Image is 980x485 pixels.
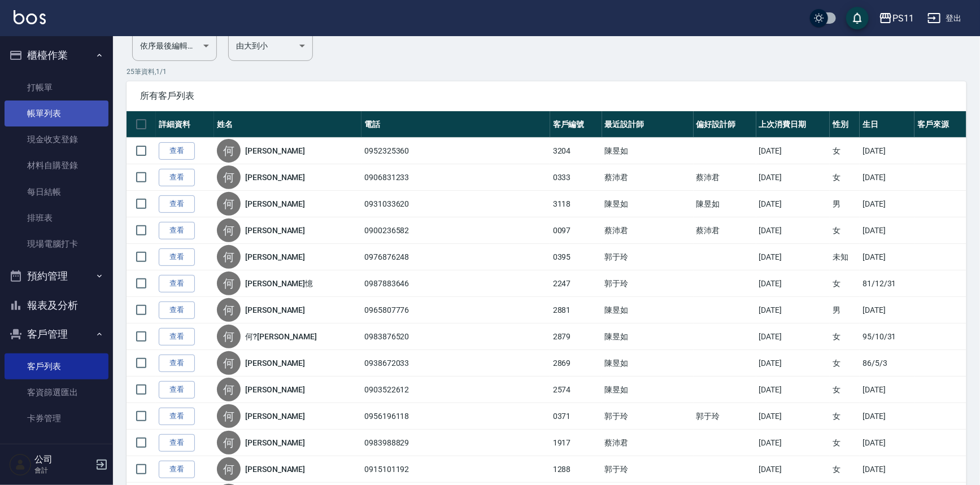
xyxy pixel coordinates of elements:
td: [DATE] [756,456,830,483]
a: 打帳單 [5,75,108,101]
a: 查看 [159,434,195,452]
p: 25 筆資料, 1 / 1 [127,67,966,77]
td: 女 [830,138,860,164]
td: 0395 [550,244,602,270]
td: 陳昱如 [602,297,694,324]
th: 姓名 [214,111,361,138]
td: [DATE] [860,377,914,403]
td: 陳昱如 [602,191,694,217]
div: 何 [217,431,241,455]
td: 2869 [550,350,602,377]
a: [PERSON_NAME] [245,198,305,209]
td: 陳昱如 [602,324,694,350]
td: 陳昱如 [602,377,694,403]
a: [PERSON_NAME] [245,225,305,236]
div: 何 [217,165,241,189]
td: 2574 [550,377,602,403]
td: [DATE] [860,217,914,244]
a: 客戶列表 [5,353,108,379]
a: 帳單列表 [5,101,108,126]
td: 郭于玲 [602,244,694,270]
td: 郭于玲 [602,456,694,483]
td: 0931033620 [361,191,550,217]
a: 查看 [159,408,195,425]
th: 上次消費日期 [756,111,830,138]
td: 95/10/31 [860,324,914,350]
a: 查看 [159,381,195,399]
a: 查看 [159,302,195,319]
a: 查看 [159,328,195,346]
a: 查看 [159,248,195,266]
th: 最近設計師 [602,111,694,138]
a: 每日結帳 [5,179,108,205]
td: [DATE] [756,217,830,244]
td: 陳昱如 [602,350,694,377]
div: 何 [217,298,241,322]
a: [PERSON_NAME] [245,410,305,422]
td: 1917 [550,430,602,456]
td: 0371 [550,403,602,430]
a: [PERSON_NAME] [245,304,305,316]
div: 何 [217,325,241,348]
td: 0333 [550,164,602,191]
a: 卡券管理 [5,405,108,431]
td: 0965807776 [361,297,550,324]
td: [DATE] [756,297,830,324]
td: 0906831233 [361,164,550,191]
td: 未知 [830,244,860,270]
a: 查看 [159,275,195,292]
td: [DATE] [756,324,830,350]
td: 0900236582 [361,217,550,244]
td: [DATE] [756,164,830,191]
div: 何 [217,219,241,242]
a: 何?[PERSON_NAME] [245,331,317,342]
td: 女 [830,456,860,483]
th: 性別 [830,111,860,138]
td: 男 [830,191,860,217]
th: 偏好設計師 [694,111,756,138]
div: 何 [217,245,241,269]
a: 查看 [159,195,195,213]
button: 行銷工具 [5,436,108,466]
td: [DATE] [756,377,830,403]
td: 女 [830,217,860,244]
td: 86/5/3 [860,350,914,377]
td: 3118 [550,191,602,217]
td: 郭于玲 [602,403,694,430]
a: 查看 [159,142,195,160]
a: 現場電腦打卡 [5,231,108,257]
a: 材料自購登錄 [5,152,108,178]
td: 1288 [550,456,602,483]
td: 0938672033 [361,350,550,377]
a: [PERSON_NAME] [245,437,305,448]
th: 詳細資料 [156,111,214,138]
td: 2247 [550,270,602,297]
td: 女 [830,270,860,297]
button: 報表及分析 [5,291,108,320]
td: 郭于玲 [694,403,756,430]
div: 何 [217,351,241,375]
td: 陳昱如 [694,191,756,217]
td: 女 [830,377,860,403]
img: Logo [14,10,46,24]
td: 女 [830,164,860,191]
td: [DATE] [756,430,830,456]
td: [DATE] [756,403,830,430]
a: 查看 [159,169,195,186]
td: 0983988829 [361,430,550,456]
th: 客戶編號 [550,111,602,138]
button: save [846,7,869,29]
td: 3204 [550,138,602,164]
a: [PERSON_NAME] [245,172,305,183]
td: 81/12/31 [860,270,914,297]
td: [DATE] [860,297,914,324]
h5: 公司 [34,454,92,465]
div: 依序最後編輯時間 [132,30,217,61]
a: [PERSON_NAME]憶 [245,278,313,289]
td: [DATE] [860,191,914,217]
button: 櫃檯作業 [5,41,108,70]
td: 蔡沛君 [694,164,756,191]
td: 男 [830,297,860,324]
td: [DATE] [860,244,914,270]
td: 0097 [550,217,602,244]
